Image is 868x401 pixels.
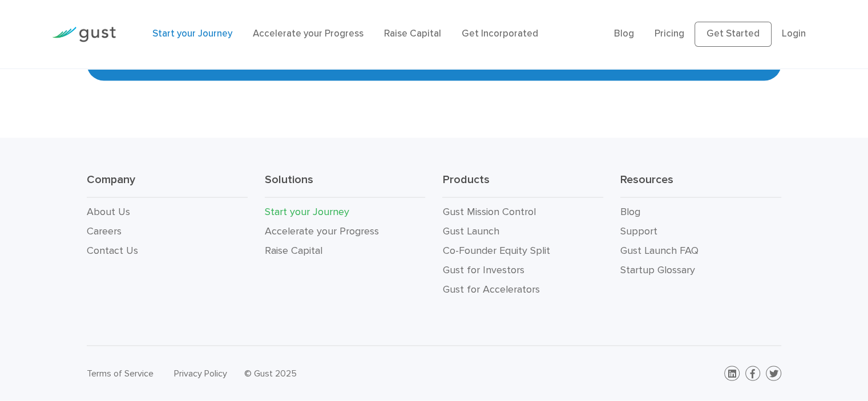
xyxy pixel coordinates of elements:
a: About Us [87,206,130,218]
a: Pricing [655,28,684,39]
div: © Gust 2025 [244,366,426,382]
a: Blog [614,28,634,39]
a: Terms of Service [87,368,154,379]
h3: Resources [620,172,781,198]
h3: Company [87,172,248,198]
a: Gust Mission Control [442,206,535,218]
a: Gust for Investors [442,264,524,276]
a: Login [782,28,806,39]
h3: Solutions [265,172,426,198]
a: Get Started [695,22,772,47]
a: Gust Launch FAQ [620,245,699,257]
a: Get Incorporated [462,28,538,39]
a: Start your Journey [265,206,349,218]
img: Gust Logo [52,27,116,42]
h3: Products [442,172,603,198]
a: Support [620,225,657,237]
a: Blog [620,206,640,218]
a: Co-Founder Equity Split [442,245,550,257]
a: Accelerate your Progress [265,225,379,237]
a: Startup Glossary [620,264,695,276]
a: Privacy Policy [174,368,227,379]
a: Contact Us [87,245,138,257]
a: Raise Capital [265,245,322,257]
a: Careers [87,225,122,237]
a: Start your Journey [152,28,232,39]
a: Accelerate your Progress [253,28,364,39]
a: Gust Launch [442,225,499,237]
a: Raise Capital [384,28,441,39]
a: Gust for Accelerators [442,283,539,295]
